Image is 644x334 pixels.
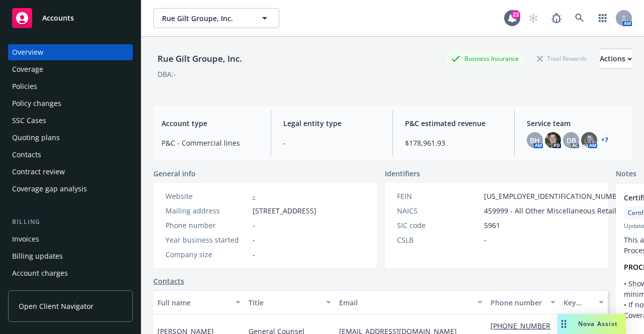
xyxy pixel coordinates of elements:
[563,297,593,308] div: Key contact
[153,168,196,179] span: General info
[253,191,255,201] a: -
[8,4,133,32] a: Accounts
[578,319,618,328] span: Nova Assist
[283,138,380,148] span: -
[600,49,632,68] div: Actions
[397,205,480,216] div: NAICS
[557,314,570,334] div: Drag to move
[12,44,43,60] div: Overview
[397,220,480,231] div: SIC code
[166,191,249,201] div: Website
[12,181,87,197] div: Coverage gap analysis
[12,113,46,129] div: SSC Cases
[446,52,524,65] div: Business Insurance
[511,10,520,19] div: 23
[339,297,471,308] div: Email
[567,135,576,146] span: DB
[487,290,559,314] button: Phone number
[616,168,636,180] span: Notes
[546,8,567,28] a: Report a Bug
[484,235,487,245] span: -
[42,14,74,22] span: Accounts
[153,52,246,65] div: Rue Gilt Groupe, Inc.
[8,231,133,247] a: Invoices
[8,95,133,112] a: Policy changes
[283,118,380,129] span: Legal entity type
[8,217,133,227] div: Billing
[581,132,597,148] img: photo
[491,297,544,308] div: Phone number
[8,265,133,281] a: Account charges
[557,314,626,334] button: Nova Assist
[166,249,249,260] div: Company size
[249,297,320,308] div: Title
[405,138,502,148] span: $178,961.93
[8,164,133,180] a: Contract review
[600,49,632,69] button: Actions
[19,301,94,311] span: Open Client Navigator
[601,137,608,143] a: +7
[484,191,628,201] span: [US_EMPLOYER_IDENTIFICATION_NUMBER]
[12,164,65,180] div: Contract review
[523,8,543,28] a: Start snowing
[8,44,133,60] a: Overview
[253,220,255,231] span: -
[12,95,61,112] div: Policy changes
[532,52,592,65] div: Total Rewards
[8,130,133,146] a: Quoting plans
[8,181,133,197] a: Coverage gap analysis
[593,8,613,28] a: Switch app
[153,276,184,286] a: Contacts
[157,69,176,79] div: DBA: -
[405,118,502,129] span: P&C estimated revenue
[8,78,133,94] a: Policies
[253,235,255,245] span: -
[8,113,133,129] a: SSC Cases
[12,248,63,264] div: Billing updates
[12,147,41,163] div: Contacts
[484,205,627,216] span: 459999 - All Other Miscellaneous Retailers
[162,13,249,24] span: Rue Gilt Groupe, Inc.
[157,297,229,308] div: Full name
[166,235,249,245] div: Year business started
[12,61,43,77] div: Coverage
[397,235,480,245] div: CSLB
[166,220,249,231] div: Phone number
[12,231,39,247] div: Invoices
[8,248,133,264] a: Billing updates
[245,290,336,314] button: Title
[335,290,487,314] button: Email
[12,265,68,281] div: Account charges
[530,135,540,146] span: BH
[559,290,608,314] button: Key contact
[8,147,133,163] a: Contacts
[162,118,259,129] span: Account type
[545,132,561,148] img: photo
[527,118,624,129] span: Service team
[570,8,590,28] a: Search
[8,61,133,77] a: Coverage
[153,290,245,314] button: Full name
[253,249,255,260] span: -
[397,191,480,201] div: FEIN
[162,138,259,148] span: P&C - Commercial lines
[253,205,316,216] span: [STREET_ADDRESS]
[385,168,420,179] span: Identifiers
[12,130,60,146] div: Quoting plans
[12,78,37,94] div: Policies
[166,205,249,216] div: Mailing address
[153,8,279,28] button: Rue Gilt Groupe, Inc.
[484,220,500,231] span: 5961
